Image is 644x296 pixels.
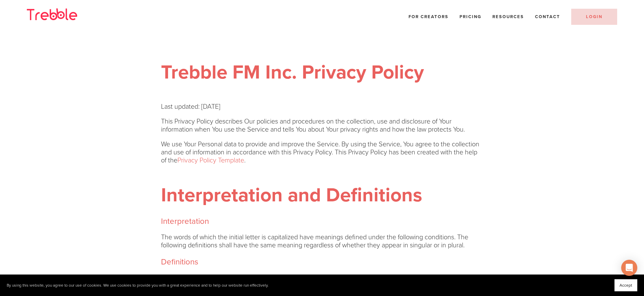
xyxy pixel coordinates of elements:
p: The words of which the initial letter is capitalized have meanings defined under the following co... [161,233,483,249]
p: For the purposes of this Privacy Policy: [161,274,483,282]
h1: Interpretation and Definitions [161,184,483,207]
button: Accept [614,279,637,291]
a: Privacy Policy Template [177,156,244,164]
p: We use Your Personal data to provide and improve the Service. By using the Service, You agree to ... [161,140,483,164]
img: Trebble [27,8,77,20]
a: LOGIN [571,9,617,25]
a: Contact [535,14,560,19]
div: Open Intercom Messenger [621,260,637,276]
span: Accept [620,283,632,288]
span: LOGIN [586,14,602,19]
span: Resources [492,14,524,19]
h2: Definitions [161,257,483,267]
h2: Interpretation [161,217,483,227]
p: By using this website, you agree to our use of cookies. We use cookies to provide you with a grea... [7,281,269,289]
a: Pricing [460,14,481,19]
a: For Creators [409,14,448,19]
p: Last updated: [DATE] [161,103,483,111]
p: This Privacy Policy describes Our policies and procedures on the collection, use and disclosure o... [161,117,483,134]
h1: Trebble FM Inc. Privacy Policy [161,61,483,85]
